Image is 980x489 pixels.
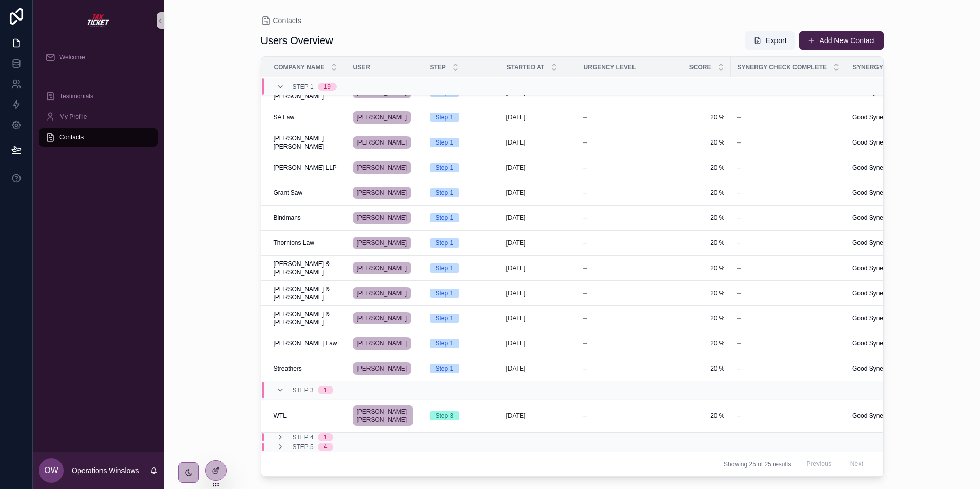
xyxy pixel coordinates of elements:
a: Good Synergy [852,239,917,247]
a: [DATE] [506,364,571,373]
span: Urgency Level [584,63,636,71]
a: -- [583,412,648,420]
a: [DATE] [506,214,571,222]
span: Streathers [274,364,302,373]
div: Step 1 [436,339,454,348]
a: [DATE] [506,189,571,197]
a: -- [583,314,648,322]
a: -- [737,138,840,147]
span: Good Synergy [852,364,892,373]
div: Step 1 [436,364,454,373]
span: Step 5 [293,443,314,451]
a: [DATE] [506,314,571,322]
a: My Profile [39,108,158,126]
a: [DATE] [506,138,571,147]
a: WTL [274,412,340,420]
span: Good Synergy [852,264,892,272]
a: Contacts [39,128,158,147]
span: WTL [274,412,287,420]
span: Step 1 [293,83,314,91]
a: Step 1 [430,339,494,348]
div: scrollable content [33,41,164,160]
span: Synergy Check Complete [738,63,827,71]
span: [PERSON_NAME] LLP [274,164,337,172]
span: 20 % [660,214,725,222]
span: 20 % [660,264,725,272]
img: App logo [86,12,111,29]
span: -- [583,314,587,322]
span: -- [737,138,741,147]
span: [PERSON_NAME] & [PERSON_NAME] [274,285,340,301]
span: Grant Saw [274,189,303,197]
span: -- [737,364,741,373]
div: 1 [324,433,328,441]
a: -- [737,314,840,322]
span: [PERSON_NAME] Law [274,339,337,348]
a: Step 1 [430,113,494,122]
p: [DATE] [506,264,526,272]
a: Step 1 [430,188,494,197]
span: -- [583,264,587,272]
a: [PERSON_NAME] [353,185,417,201]
span: -- [737,239,741,247]
span: [PERSON_NAME] [357,189,407,197]
a: Add New Contact [799,31,884,50]
a: -- [583,113,648,121]
a: Good Synergy [852,289,917,297]
span: -- [583,164,587,172]
a: 20 % [660,113,725,121]
a: [PERSON_NAME] Law [274,339,340,348]
a: -- [737,364,840,373]
a: Testimonials [39,87,158,106]
a: -- [583,138,648,147]
span: 20 % [660,314,725,322]
a: [DATE] [506,264,571,272]
span: -- [583,138,587,147]
a: -- [737,164,840,172]
a: [PERSON_NAME] [353,109,417,126]
a: [DATE] [506,289,571,297]
span: -- [583,239,587,247]
p: [DATE] [506,314,526,322]
span: -- [583,113,587,121]
span: Started at [507,63,545,71]
span: -- [583,339,587,348]
span: -- [737,314,741,322]
span: [PERSON_NAME] [357,214,407,222]
a: Good Synergy [852,314,917,322]
a: 20 % [660,189,725,197]
span: [PERSON_NAME] [357,364,407,373]
a: -- [737,113,840,121]
a: -- [583,289,648,297]
span: Good Synergy [852,412,892,420]
a: -- [737,189,840,197]
h1: Users Overview [261,33,333,48]
span: Step 4 [293,433,314,441]
span: -- [737,264,741,272]
p: Operations Winslows [72,465,139,476]
span: Contacts [59,133,84,141]
a: 20 % [660,412,725,420]
a: Good Synergy [852,113,917,121]
span: Good Synergy [852,189,892,197]
a: [PERSON_NAME] [353,262,412,274]
a: Good Synergy [852,164,917,172]
a: -- [583,264,648,272]
a: [DATE] [506,339,571,348]
span: -- [737,412,741,420]
a: -- [737,289,840,297]
a: [PERSON_NAME] [353,212,412,224]
span: Good Synergy [852,214,892,222]
a: 20 % [660,164,725,172]
div: Step 1 [436,163,454,172]
a: Contacts [261,15,301,26]
button: Export [745,31,794,50]
p: [DATE] [506,412,526,420]
span: 20 % [660,138,725,147]
a: -- [583,364,648,373]
a: Step 1 [430,289,494,298]
span: -- [583,189,587,197]
a: [PERSON_NAME] [353,360,417,377]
